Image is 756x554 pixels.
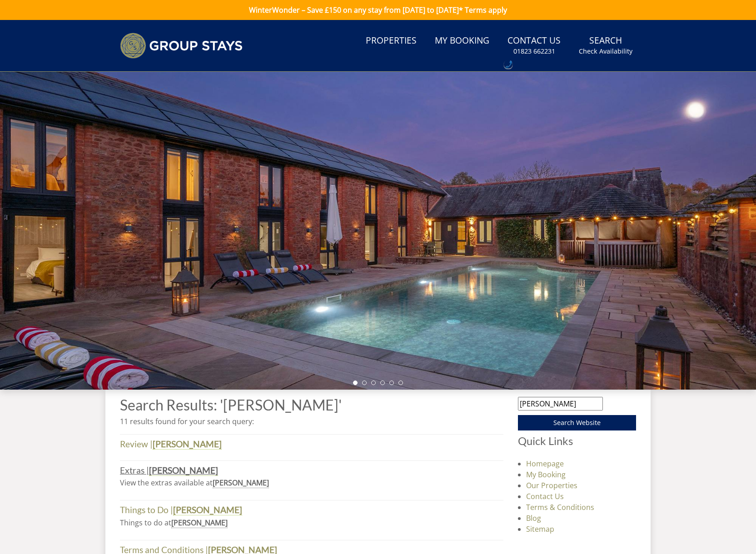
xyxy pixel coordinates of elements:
a: Contact Us [526,491,564,501]
p: Things to do at [120,517,503,528]
a: Review |[PERSON_NAME] [120,439,222,450]
h3: Quick Links [518,435,636,447]
a: Things to Do |[PERSON_NAME] [120,505,242,515]
strong: [PERSON_NAME] [213,478,269,488]
input: Search Website [518,415,636,430]
a: Properties [362,31,420,51]
img: hfpfyWBK5wQHBAGPgDf9c6qAYOxxMAAAAASUVORK5CYII= [505,60,512,69]
a: Extras |[PERSON_NAME] [120,465,218,476]
strong: [PERSON_NAME] [149,465,218,476]
strong: [PERSON_NAME] [173,505,242,515]
a: Homepage [526,459,564,469]
p: 11 results found for your search query: [120,416,503,427]
strong: [PERSON_NAME] [171,518,228,528]
strong: [PERSON_NAME] [153,439,222,450]
a: Contact Us01823 662231 [504,31,564,60]
p: View the extras available at [120,477,503,488]
small: Check Availability [579,47,632,56]
a: Sitemap [526,524,554,534]
a: My Booking [431,31,493,51]
a: My Booking [526,470,566,480]
a: Our Properties [526,480,577,490]
input: Search... [518,397,603,411]
a: SearchCheck Availability [575,31,636,60]
a: Blog [526,513,541,523]
small: 01823 662231 [513,47,555,56]
img: Group Stays [120,33,243,59]
a: Terms & Conditions [526,502,594,512]
div: Call: 01823 662231 [504,60,512,69]
h1: Search Results: '[PERSON_NAME]' [120,397,503,413]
